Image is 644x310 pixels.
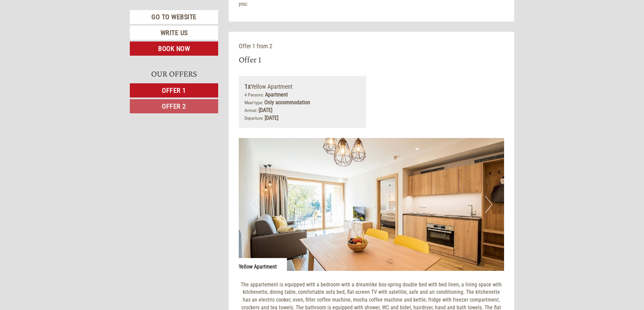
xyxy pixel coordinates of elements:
button: Next [485,196,492,213]
b: Only accommodation [264,99,310,106]
button: Previous [251,196,258,213]
b: 1x [244,82,251,90]
img: image [239,138,504,271]
a: Go to website [130,10,218,24]
small: Meal type: [244,100,263,105]
a: Book now [130,41,218,56]
span: Offer 1 [162,86,186,94]
b: [DATE] [265,115,279,121]
div: Offer 1 [239,53,261,66]
small: Arrival: [244,108,257,113]
b: Apartment [265,91,288,98]
div: Yellow Apartment [239,258,287,271]
div: Our offers [130,67,218,80]
span: Offer 2 [162,102,186,110]
span: Offer 1 from 2 [239,43,272,50]
b: [DATE] [259,107,272,113]
a: Write us [130,26,218,40]
small: 4 Persons: [244,92,264,97]
small: Departure: [244,115,263,121]
div: Yellow Apartment [244,82,361,91]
